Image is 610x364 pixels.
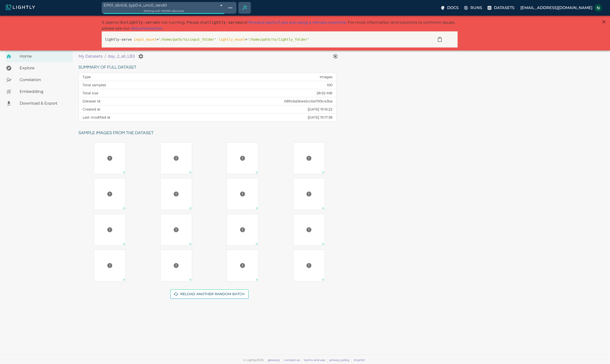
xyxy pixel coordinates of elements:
label: Docs [439,3,461,12]
td: [DATE] 19:17:38 [179,113,336,121]
button: Preview cannot be loaded. Please ensure the datasource is configured correctly and that the refer... [105,189,115,199]
nav: explore, analyze, sample, metadata, embedding, correlations label, download your dataset [6,50,73,109]
a: forward ports if you are using a remote machine [248,20,346,25]
button: Preview cannot be loaded. Please ensure the datasource is configured correctly and that the refer... [238,153,247,163]
th: Type [79,73,179,81]
button: Preview cannot be loaded. Please ensure the datasource is configured correctly and that the refer... [171,189,181,199]
span: input_mount [134,37,157,41]
a: Preview cannot be loaded. Please ensure the datasource is configured correctly and that the refer... [145,178,207,210]
th: Total samples [79,81,179,89]
span: © Lightly 2025 [243,358,264,362]
button: View worker run detail [330,51,340,61]
a: Correlation [6,74,73,86]
a: Preview cannot be loaded. Please ensure the datasource is configured correctly and that the refer... [78,178,141,210]
span: lightly-serve [126,20,157,25]
td: 689cba56a45cc6e1199c43ba [179,97,336,105]
p: Datasets [494,5,514,11]
button: Preview cannot be loaded. Please ensure the datasource is configured correctly and that the refer... [171,153,181,163]
img: Nik Barb [594,4,602,12]
button: Reload another random batch [170,289,249,299]
li: / [105,53,106,59]
button: Preview cannot be loaded. Please ensure the datasource is configured correctly and that the refer... [105,225,115,235]
span: lightly-serve [209,20,240,25]
td: Images [179,73,336,81]
span: /home/path/to/input_folder [161,37,214,41]
table: dataset summary [79,73,336,121]
p: Docs [447,5,459,11]
th: Created at [79,105,179,113]
a: Embedding [6,86,73,97]
a: Preview cannot be loaded. Please ensure the datasource is configured correctly and that the refer... [211,250,274,281]
button: Preview cannot be loaded. Please ensure the datasource is configured correctly and that the refer... [171,261,181,270]
button: Preview cannot be loaded. Please ensure the datasource is configured correctly and that the refer... [304,189,314,199]
td: 100 [179,81,336,89]
button: Preview cannot be loaded. Please ensure the datasource is configured correctly and that the refer... [238,261,247,270]
a: terms and use [304,358,325,362]
a: Explore [6,62,73,74]
th: Last modified at [79,113,179,121]
button: Show tag tree [226,4,234,12]
div: Create selection [239,2,250,14]
button: Preview cannot be loaded. Please ensure the datasource is configured correctly and that the refer... [304,153,314,163]
p: lightly-serve =' ' =' ' [105,37,425,42]
label: [EMAIL_ADDRESS][DOMAIN_NAME]Nik Barb [518,2,604,13]
span: Explore [20,65,69,71]
label: Datasets [486,3,516,12]
span: lightly_mount [219,37,245,41]
button: Preview cannot be loaded. Please ensure the datasource is configured correctly and that the refer... [304,225,314,235]
a: day_2_all_LB3 [108,53,135,59]
span: Home [20,53,69,59]
button: Preview cannot be loaded. Please ensure the datasource is configured correctly and that the refer... [238,189,247,199]
a: Preview cannot be loaded. Please ensure the datasource is configured correctly and that the refer... [145,250,207,281]
button: Preview cannot be loaded. Please ensure the datasource is configured correctly and that the refer... [304,261,314,270]
a: Preview cannot be loaded. Please ensure the datasource is configured correctly and that the refer... [78,214,141,246]
h6: Sample images from the dataset [78,129,340,137]
span: Correlation [20,77,69,83]
button: Preview cannot be loaded. Please ensure the datasource is configured correctly and that the refer... [171,225,181,235]
div: Download & Export [6,97,73,109]
a: imprint [354,358,365,362]
button: Preview cannot be loaded. Please ensure the datasource is configured correctly and that the refer... [238,225,247,235]
button: Manage your dataset [136,51,146,61]
div: EP01_div0.6_typ0.4_unc0_rand0 [104,2,224,9]
a: Preview cannot be loaded. Please ensure the datasource is configured correctly and that the refer... [278,178,340,210]
a: Preview cannot be loaded. Please ensure the datasource is configured correctly and that the refer... [211,178,274,210]
a: Preview cannot be loaded. Please ensure the datasource is configured correctly and that the refer... [211,214,274,246]
th: Total size [79,89,179,97]
a: Preview cannot be loaded. Please ensure the datasource is configured correctly and that the refer... [145,142,207,174]
span: Download & Export [20,100,69,106]
a: Preview cannot be loaded. Please ensure the datasource is configured correctly and that the refer... [78,250,141,281]
label: Runs [463,3,484,12]
a: Home [6,50,73,62]
p: [EMAIL_ADDRESS][DOMAIN_NAME] [520,5,592,11]
a: Preview cannot be loaded. Please ensure the datasource is configured correctly and that the refer... [278,142,340,174]
a: documentation [131,26,162,31]
a: privacy policy [329,358,350,362]
a: My Datasets [78,53,103,59]
button: Preview cannot be loaded. Please ensure the datasource is configured correctly and that the refer... [105,153,115,163]
a: Preview cannot be loaded. Please ensure the datasource is configured correctly and that the refer... [278,214,340,246]
a: Preview cannot be loaded. Please ensure the datasource is configured correctly and that the refer... [145,214,207,246]
span: Embedding [20,89,69,95]
td: [DATE] 19:16:22 [179,105,336,113]
a: glossary [268,358,280,362]
p: Runs [470,5,482,11]
a: Preview cannot be loaded. Please ensure the datasource is configured correctly and that the refer... [211,142,274,174]
span: /home/path/to/lightly_folder [249,37,307,41]
span: Working with 100 / 100 of samples [144,9,184,12]
h6: Summary of full dataset [78,64,337,71]
a: contact us [284,358,300,362]
button: Copy to clipboard [435,35,445,44]
a: Preview cannot be loaded. Please ensure the datasource is configured correctly and that the refer... [78,142,141,174]
a: Preview cannot be loaded. Please ensure the datasource is configured correctly and that the refer... [278,250,340,281]
img: Lightly [6,4,35,10]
